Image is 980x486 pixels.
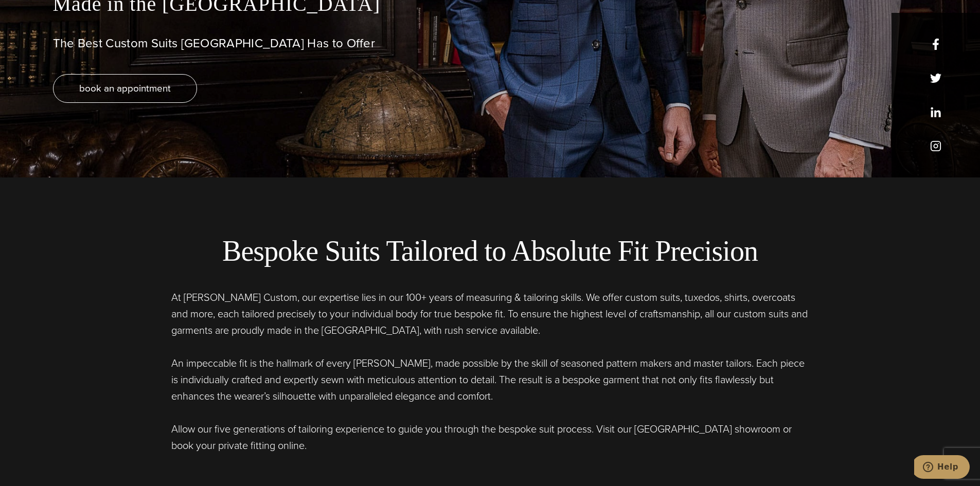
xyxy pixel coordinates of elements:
[53,36,928,51] h1: The Best Custom Suits [GEOGRAPHIC_DATA] Has to Offer
[171,421,809,454] p: Allow our five generations of tailoring experience to guide you through the bespoke suit process....
[171,289,809,338] p: At [PERSON_NAME] Custom, our expertise lies in our 100+ years of measuring & tailoring skills. We...
[914,455,970,481] iframe: Opens a widget where you can chat to one of our agents
[81,234,899,268] h2: Bespoke Suits Tailored to Absolute Fit Precision
[53,74,197,103] a: book an appointment
[171,355,809,404] p: An impeccable fit is the hallmark of every [PERSON_NAME], made possible by the skill of seasoned ...
[79,81,171,96] span: book an appointment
